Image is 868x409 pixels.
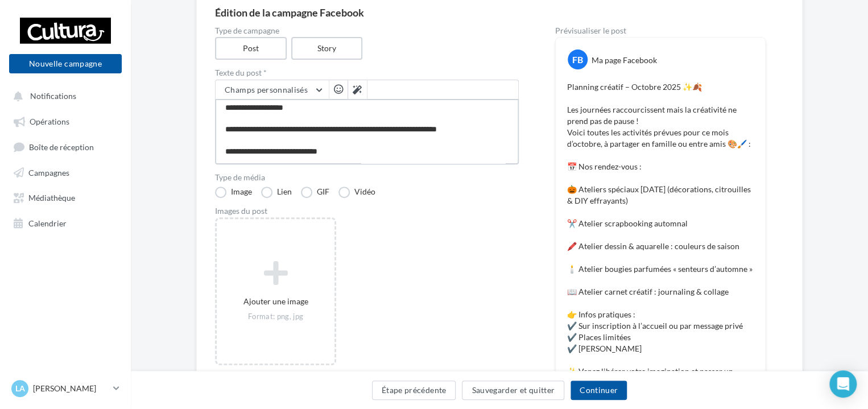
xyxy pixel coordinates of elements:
button: Étape précédente [372,381,456,400]
label: Type de média [215,173,519,181]
div: FB [568,49,588,69]
label: GIF [301,187,329,198]
p: [PERSON_NAME] [33,383,109,394]
label: Lien [261,187,292,198]
div: Ma page Facebook [592,55,657,66]
label: Image [215,187,252,198]
span: La [15,383,25,394]
button: Champs personnalisés [216,80,329,100]
a: Boîte de réception [7,136,124,157]
a: Médiathèque [7,187,124,207]
div: Édition de la campagne Facebook [215,7,784,18]
span: Médiathèque [28,193,75,203]
span: Campagnes [28,167,69,177]
a: Opérations [7,110,124,131]
span: Notifications [30,91,76,101]
span: Opérations [30,117,69,126]
label: Vidéo [338,187,375,198]
label: Type de campagne [215,27,519,35]
div: Images du post [215,207,519,215]
a: Campagnes [7,162,124,182]
label: Story [291,37,363,60]
div: Open Intercom Messenger [829,370,857,398]
label: Post [215,37,287,60]
label: Texte du post * [215,69,519,77]
div: Prévisualiser le post [555,27,766,35]
button: Notifications [7,85,119,106]
span: Champs personnalisés [225,85,308,94]
button: Sauvegarder et quitter [462,381,564,400]
button: Continuer [571,381,627,400]
span: Boîte de réception [29,142,94,151]
span: Calendrier [28,218,67,228]
a: Calendrier [7,212,124,233]
button: Nouvelle campagne [9,54,122,73]
a: La [PERSON_NAME] [9,378,122,399]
